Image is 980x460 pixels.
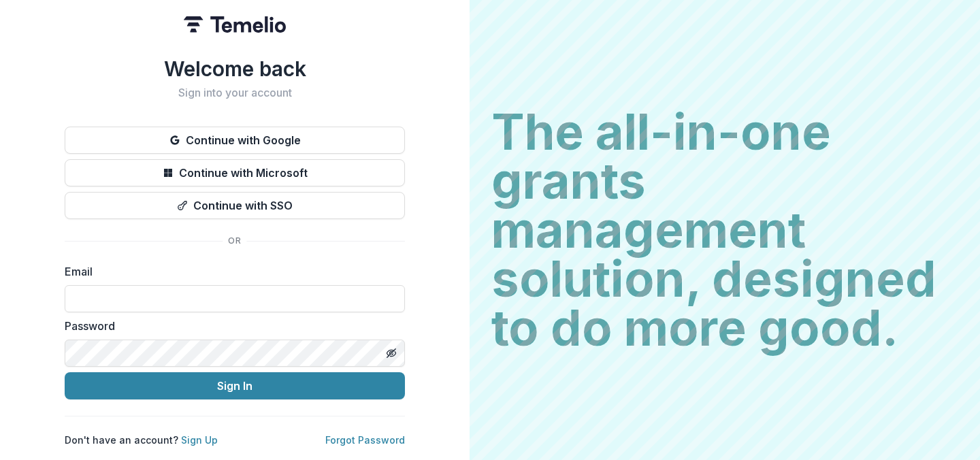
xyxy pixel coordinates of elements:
[65,263,397,280] label: Email
[380,342,402,364] button: Toggle password visibility
[65,127,405,154] button: Continue with Google
[65,86,405,99] h2: Sign into your account
[65,433,218,447] p: Don't have an account?
[65,192,405,219] button: Continue with SSO
[184,16,286,33] img: Temelio
[181,434,218,446] a: Sign Up
[65,318,397,334] label: Password
[325,434,405,446] a: Forgot Password
[65,56,405,81] h1: Welcome back
[65,372,405,399] button: Sign In
[65,159,405,186] button: Continue with Microsoft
